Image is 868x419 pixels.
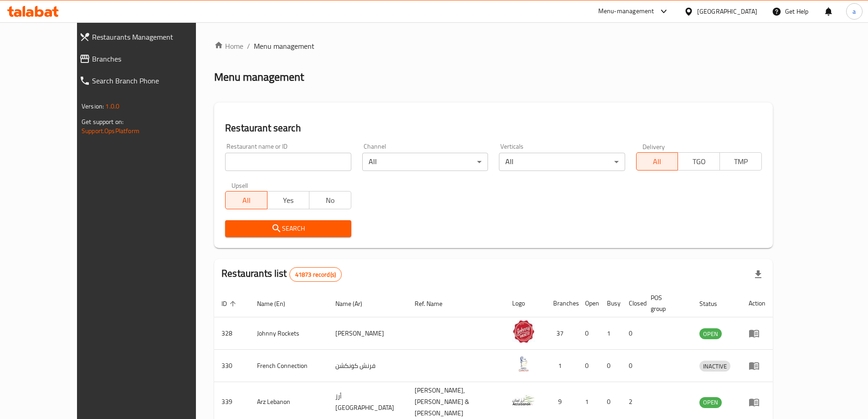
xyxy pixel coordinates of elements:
td: فرنش كونكشن [328,350,407,382]
div: Export file [747,264,769,285]
span: Restaurants Management [92,31,215,42]
span: Get support on: [82,116,123,128]
span: Version: [82,100,104,112]
span: Ref. Name [415,298,454,309]
button: TMP [719,152,762,171]
a: Home [214,41,243,52]
nav: breadcrumb [214,41,773,52]
span: Menu management [254,41,314,52]
td: 37 [546,317,578,350]
a: Search Branch Phone [72,70,222,92]
td: 0 [578,317,600,350]
td: French Connection [250,350,328,382]
div: Menu-management [598,6,654,17]
a: Restaurants Management [72,26,222,48]
h2: Menu management [214,70,304,84]
span: a [853,6,856,16]
button: No [309,191,351,209]
td: 0 [621,350,643,382]
a: Support.OpsPlatform [82,125,139,137]
span: 41873 record(s) [290,270,341,279]
span: All [640,155,675,168]
div: Menu [749,397,765,408]
span: Status [699,298,729,309]
span: INACTIVE [699,361,730,372]
th: Closed [621,290,643,317]
input: Search for restaurant name or ID.. [225,153,351,171]
div: [GEOGRAPHIC_DATA] [697,6,757,16]
li: / [247,41,250,52]
span: All [229,194,264,207]
td: 0 [578,350,600,382]
div: Total records count [289,267,342,282]
td: 0 [600,350,621,382]
span: ID [221,298,239,309]
span: TGO [682,155,716,168]
span: Branches [92,53,215,64]
td: 0 [621,317,643,350]
td: 1 [600,317,621,350]
td: 330 [214,350,250,382]
label: Upsell [231,182,248,188]
button: All [636,152,678,171]
span: 1.0.0 [105,100,119,112]
div: INACTIVE [699,361,730,372]
div: All [362,153,488,171]
th: Busy [600,290,621,317]
div: OPEN [699,328,722,339]
h2: Restaurants list [221,267,342,282]
span: Name (Ar) [335,298,374,309]
div: Menu [749,360,765,371]
th: Open [578,290,600,317]
div: OPEN [699,397,722,408]
button: TGO [678,152,720,171]
span: OPEN [699,397,722,408]
span: No [313,194,348,207]
img: Johnny Rockets [512,320,535,343]
td: Johnny Rockets [250,317,328,350]
td: [PERSON_NAME] [328,317,407,350]
td: 1 [546,350,578,382]
span: OPEN [699,329,722,339]
span: TMP [724,155,758,168]
span: Search Branch Phone [92,75,215,86]
span: POS group [651,292,681,314]
th: Action [741,290,773,317]
img: Arz Lebanon [512,389,535,412]
th: Logo [505,290,546,317]
button: All [225,191,267,209]
div: All [499,153,625,171]
th: Branches [546,290,578,317]
label: Delivery [642,143,665,150]
button: Search [225,220,351,237]
h2: Restaurant search [225,121,762,135]
a: Branches [72,48,222,70]
span: Search [232,223,344,234]
td: 328 [214,317,250,350]
span: Name (En) [257,298,297,309]
span: Yes [271,194,306,207]
button: Yes [267,191,309,209]
img: French Connection [512,352,535,375]
div: Menu [749,328,765,339]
